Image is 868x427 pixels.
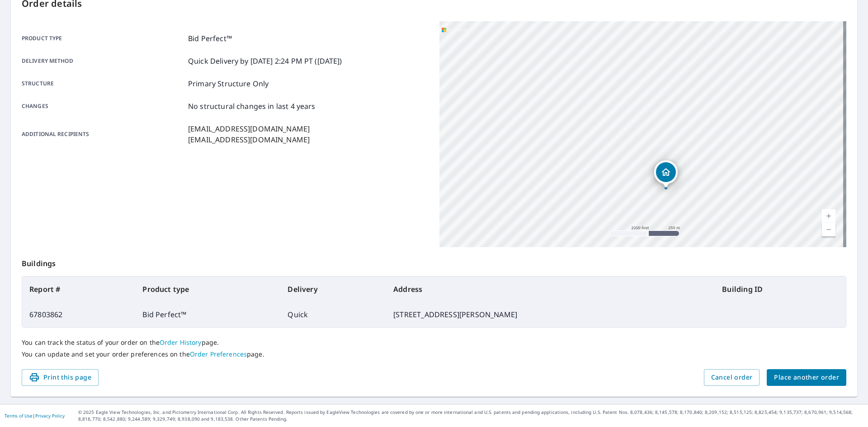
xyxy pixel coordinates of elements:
p: You can track the status of your order on the page. [22,338,846,347]
p: No structural changes in last 4 years [188,101,316,112]
p: | [5,413,65,418]
p: You can update and set your order preferences on the page. [22,350,846,358]
button: Cancel order [704,369,760,386]
th: Building ID [715,277,846,302]
span: Print this page [29,372,91,383]
p: Structure [22,78,184,89]
p: Changes [22,101,184,112]
th: Product type [135,277,280,302]
th: Delivery [280,277,386,302]
td: Bid Perfect™ [135,302,280,327]
p: Additional recipients [22,123,184,145]
p: Product type [22,33,184,44]
a: Order Preferences [190,350,247,358]
th: Report # [22,277,135,302]
p: Buildings [22,247,846,276]
a: Current Level 15, Zoom Out [822,223,835,236]
a: Terms of Use [5,413,33,419]
button: Print this page [22,369,99,386]
a: Order History [160,338,202,347]
td: [STREET_ADDRESS][PERSON_NAME] [386,302,715,327]
p: Quick Delivery by [DATE] 2:24 PM PT ([DATE]) [188,56,342,66]
p: Primary Structure Only [188,78,269,89]
td: Quick [280,302,386,327]
a: Privacy Policy [35,413,65,419]
a: Current Level 15, Zoom In [822,209,835,223]
p: [EMAIL_ADDRESS][DOMAIN_NAME] [188,123,310,134]
th: Address [386,277,715,302]
td: 67803862 [22,302,135,327]
span: Cancel order [711,372,753,383]
p: Bid Perfect™ [188,33,232,44]
button: Place another order [767,369,846,386]
p: Delivery method [22,56,184,66]
div: Dropped pin, building 1, Residential property, 6313 Liberty Ave Mays Landing, NJ 08330 [654,160,678,188]
span: Place another order [774,372,839,383]
p: [EMAIL_ADDRESS][DOMAIN_NAME] [188,134,310,145]
p: © 2025 Eagle View Technologies, Inc. and Pictometry International Corp. All Rights Reserved. Repo... [78,409,863,422]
